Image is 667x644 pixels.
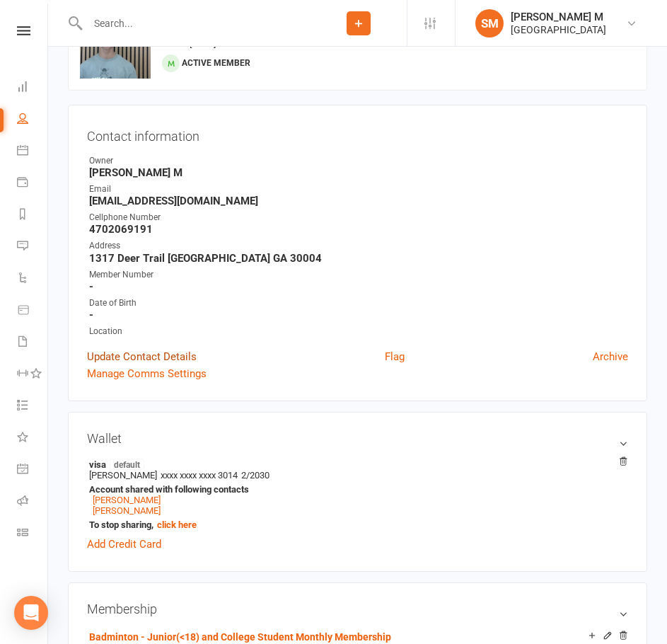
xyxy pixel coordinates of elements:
div: SM [475,9,504,38]
span: 2/2030 [241,470,269,481]
a: Payments [17,168,49,200]
a: Update Contact Details [87,348,197,365]
strong: - [89,280,628,293]
div: [GEOGRAPHIC_DATA] [511,23,606,36]
div: Date of Birth [89,297,628,310]
a: General attendance kiosk mode [17,454,49,486]
strong: - [89,309,628,321]
span: Active member [182,58,250,68]
a: Calendar [17,136,49,168]
strong: To stop sharing, [89,519,621,530]
a: click here [157,519,197,530]
a: Dashboard [17,72,49,104]
a: [PERSON_NAME] [93,505,161,516]
strong: [PERSON_NAME] M [89,166,628,179]
strong: 1317 Deer Trail [GEOGRAPHIC_DATA] GA 30004 [89,252,628,265]
h3: Wallet [87,431,628,446]
a: Add Credit Card [87,536,161,553]
a: Badminton - Junior(<18) and College Student Monthly Membership [89,631,391,643]
h3: Membership [87,602,628,616]
div: Email [89,183,628,196]
a: People [17,104,49,136]
span: xxxx xxxx xxxx 3014 [161,470,238,481]
strong: visa [89,459,621,470]
a: Archive [593,348,628,365]
time: Added [DATE] [162,38,216,49]
div: Owner [89,154,628,168]
div: Location [89,325,628,338]
input: Search... [83,13,311,33]
div: Address [89,239,628,253]
h3: Contact information [87,124,628,144]
li: [PERSON_NAME] [87,456,628,532]
a: Flag [385,348,405,365]
a: Class kiosk mode [17,518,49,550]
a: What's New [17,422,49,454]
span: default [110,459,144,470]
a: Product Sales [17,295,49,327]
strong: [EMAIL_ADDRESS][DOMAIN_NAME] [89,195,628,207]
strong: 4702069191 [89,223,628,236]
strong: Account shared with following contacts [89,484,621,495]
a: Manage Comms Settings [87,365,207,382]
a: [PERSON_NAME] [93,495,161,505]
div: Member Number [89,268,628,282]
div: Cellphone Number [89,211,628,224]
a: Reports [17,200,49,231]
div: Open Intercom Messenger [14,596,48,630]
div: [PERSON_NAME] M [511,11,606,23]
a: Roll call kiosk mode [17,486,49,518]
